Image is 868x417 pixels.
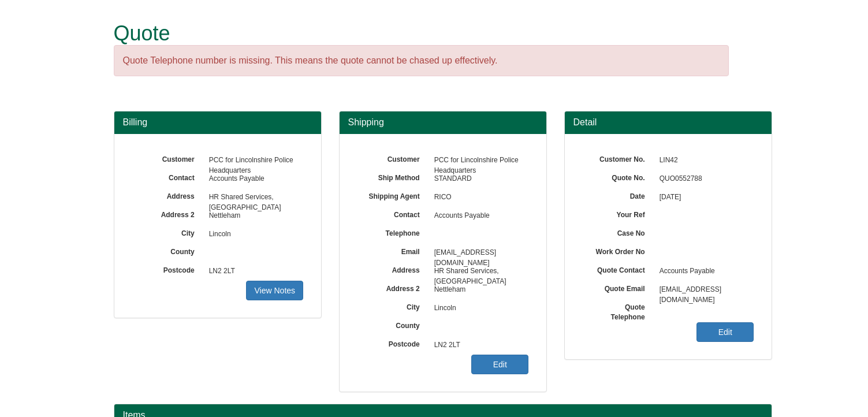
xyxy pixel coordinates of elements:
[582,262,654,275] label: Quote Contact
[471,355,528,374] a: Edit
[203,151,304,170] span: PCC for Lincolnshire Police Headquarters
[582,207,654,220] label: Your Ref
[357,262,429,275] label: Address
[348,117,538,128] h3: Shipping
[654,262,754,281] span: Accounts Payable
[429,262,529,281] span: HR Shared Services, [GEOGRAPHIC_DATA]
[357,336,429,349] label: Postcode
[203,170,304,188] span: Accounts Payable
[357,151,429,165] label: Customer
[132,225,203,239] label: City
[429,244,529,262] span: [EMAIL_ADDRESS][DOMAIN_NAME]
[357,244,429,257] label: Email
[696,322,754,342] a: Edit
[357,318,429,331] label: County
[582,151,654,165] label: Customer No.
[429,170,529,188] span: STANDARD
[429,207,529,225] span: Accounts Payable
[132,188,203,202] label: Address
[203,262,304,281] span: LN2 2LT
[203,225,304,244] span: Lincoln
[582,299,654,322] label: Quote Telephone
[654,151,754,170] span: LIN42
[357,225,429,239] label: Telephone
[582,225,654,239] label: Case No
[582,244,654,257] label: Work Order No
[114,45,729,77] div: Quote Telephone number is missing. This means the quote cannot be chased up effectively.
[246,281,303,300] a: View Notes
[582,170,654,183] label: Quote No.
[654,188,754,207] span: [DATE]
[654,281,754,299] span: [EMAIL_ADDRESS][DOMAIN_NAME]
[203,207,304,225] span: Nettleham
[573,117,763,128] h3: Detail
[357,207,429,220] label: Contact
[132,207,203,220] label: Address 2
[132,244,203,257] label: County
[203,188,304,207] span: HR Shared Services, [GEOGRAPHIC_DATA]
[429,281,529,299] span: Nettleham
[429,151,529,170] span: PCC for Lincolnshire Police Headquarters
[123,117,312,128] h3: Billing
[357,170,429,183] label: Ship Method
[582,188,654,202] label: Date
[114,22,729,45] h1: Quote
[357,281,429,294] label: Address 2
[357,188,429,202] label: Shipping Agent
[132,151,203,165] label: Customer
[429,299,529,318] span: Lincoln
[429,336,529,355] span: LN2 2LT
[429,188,529,207] span: RICO
[132,262,203,275] label: Postcode
[582,281,654,294] label: Quote Email
[357,299,429,312] label: City
[654,170,754,188] span: QUO0552788
[132,170,203,183] label: Contact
